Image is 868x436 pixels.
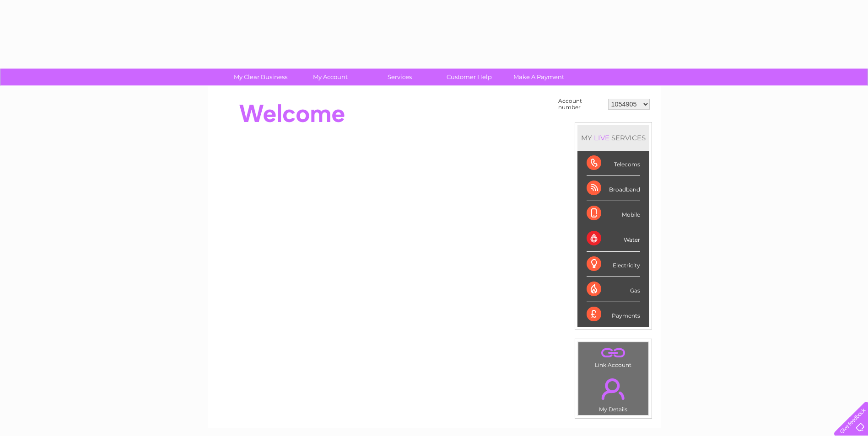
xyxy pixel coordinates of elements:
a: . [581,345,646,361]
div: Payments [587,302,640,327]
td: Link Account [578,342,649,371]
div: MY SERVICES [577,125,649,151]
div: Telecoms [587,151,640,176]
div: Gas [587,277,640,302]
a: Customer Help [431,69,507,85]
td: Account number [556,96,606,113]
a: . [581,373,646,405]
a: Services [362,69,437,85]
div: Water [587,226,640,251]
div: Electricity [587,252,640,277]
td: My Details [578,371,649,415]
a: My Account [292,69,368,85]
a: My Clear Business [223,69,298,85]
a: Make A Payment [501,69,577,85]
div: Broadband [587,176,640,201]
div: LIVE [592,133,611,142]
div: Mobile [587,201,640,226]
